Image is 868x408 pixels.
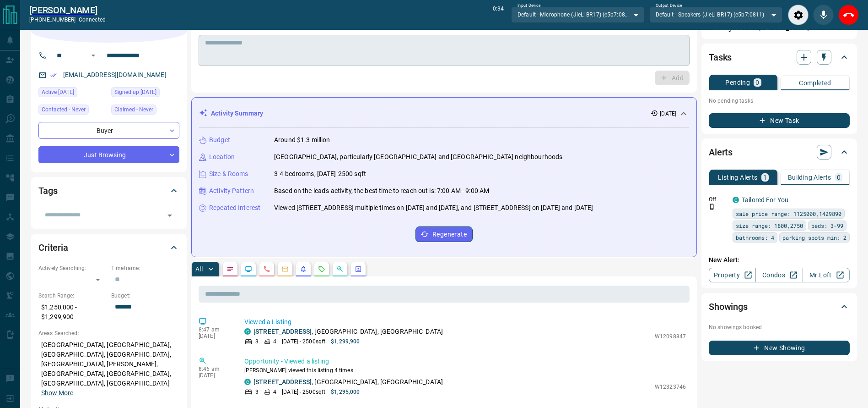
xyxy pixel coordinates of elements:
[656,3,682,9] label: Output Device
[811,221,843,230] span: beds: 3-99
[709,50,732,65] h2: Tasks
[755,268,803,282] a: Condos
[736,233,774,242] span: bathrooms: 4
[226,265,234,273] svg: Notes
[813,5,834,25] div: Mute
[38,264,107,272] p: Actively Searching:
[211,109,263,118] p: Activity Summary
[111,292,179,300] p: Budget:
[709,299,748,314] h2: Showings
[415,226,473,242] button: Regenerate
[209,186,254,196] p: Activity Pattern
[838,5,859,25] div: End Call
[282,388,325,396] p: [DATE] - 2500 sqft
[763,174,767,181] p: 1
[709,141,850,163] div: Alerts
[38,237,179,259] div: Criteria
[300,265,307,273] svg: Listing Alerts
[209,169,248,179] p: Size & Rooms
[63,71,167,78] a: [EMAIL_ADDRESS][DOMAIN_NAME]
[493,5,504,25] p: 0:34
[111,87,179,100] div: Fri Mar 25 2016
[274,186,489,196] p: Based on the lead's activity, the best time to reach out is: 7:00 AM - 9:00 AM
[38,337,179,401] p: [GEOGRAPHIC_DATA], [GEOGRAPHIC_DATA], [GEOGRAPHIC_DATA], [GEOGRAPHIC_DATA], [GEOGRAPHIC_DATA], [P...
[29,16,106,24] p: [PHONE_NUMBER] -
[318,265,325,273] svg: Requests
[253,377,443,387] p: , [GEOGRAPHIC_DATA], [GEOGRAPHIC_DATA]
[733,197,739,203] div: condos.ca
[742,196,788,204] a: Tailored For You
[655,383,686,391] p: W12323746
[736,209,841,218] span: sale price range: 1125000,1429890
[718,174,758,181] p: Listing Alerts
[274,203,593,213] p: Viewed [STREET_ADDRESS] multiple times on [DATE] and [DATE], and [STREET_ADDRESS] on [DATE] and [...
[41,388,73,398] button: Show More
[273,388,276,396] p: 4
[244,379,251,385] div: condos.ca
[837,174,841,181] p: 0
[38,122,179,139] div: Buyer
[244,366,686,375] p: [PERSON_NAME] viewed this listing 4 times
[244,317,686,327] p: Viewed a Listing
[511,7,644,22] div: Default - Microphone (JieLi BR17) (e5b7:0811)
[709,296,850,318] div: Showings
[799,80,831,86] p: Completed
[38,292,107,300] p: Search Range:
[38,180,179,202] div: Tags
[209,135,230,145] p: Budget
[38,183,57,198] h2: Tags
[709,113,850,128] button: New Task
[709,341,850,355] button: New Showing
[649,7,782,22] div: Default - Speakers (JieLi BR17) (e5b7:0811)
[38,146,179,163] div: Just Browsing
[274,135,330,145] p: Around $1.3 million
[709,323,850,331] p: No showings booked
[709,195,727,204] p: Off
[163,209,176,222] button: Open
[255,337,259,346] p: 3
[282,337,325,346] p: [DATE] - 2500 sqft
[38,329,179,337] p: Areas Searched:
[111,264,179,272] p: Timeframe:
[253,327,443,336] p: , [GEOGRAPHIC_DATA], [GEOGRAPHIC_DATA]
[709,204,715,210] svg: Push Notification Only
[79,17,106,23] span: connected
[281,265,289,273] svg: Emails
[331,337,360,346] p: $1,299,900
[38,240,68,255] h2: Criteria
[50,72,57,78] svg: Email Verified
[209,152,235,162] p: Location
[42,105,86,114] span: Contacted - Never
[782,233,846,242] span: parking spots min: 2
[274,169,366,179] p: 3-4 bedrooms, [DATE]-2500 sqft
[803,268,850,282] a: Mr.Loft
[114,88,156,97] span: Signed up [DATE]
[244,328,251,335] div: condos.ca
[709,268,756,282] a: Property
[253,328,312,335] a: [STREET_ADDRESS]
[195,266,203,272] p: All
[199,105,689,122] div: Activity Summary[DATE]
[244,357,686,366] p: Opportunity - Viewed a listing
[199,372,231,379] p: [DATE]
[709,145,733,160] h2: Alerts
[655,332,686,341] p: W12098847
[331,388,360,396] p: $1,295,000
[336,265,344,273] svg: Opportunities
[736,221,803,230] span: size range: 1800,2750
[518,3,541,9] label: Input Device
[788,5,809,25] div: Audio Settings
[274,152,562,162] p: [GEOGRAPHIC_DATA], particularly [GEOGRAPHIC_DATA] and [GEOGRAPHIC_DATA] neighbourhoods
[755,79,759,86] p: 0
[199,326,231,333] p: 8:47 am
[245,265,252,273] svg: Lead Browsing Activity
[209,203,260,213] p: Repeated Interest
[29,5,106,16] a: [PERSON_NAME]
[709,255,850,265] p: New Alert:
[253,378,312,386] a: [STREET_ADDRESS]
[42,88,74,97] span: Active [DATE]
[660,110,676,118] p: [DATE]
[788,174,831,181] p: Building Alerts
[88,50,99,61] button: Open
